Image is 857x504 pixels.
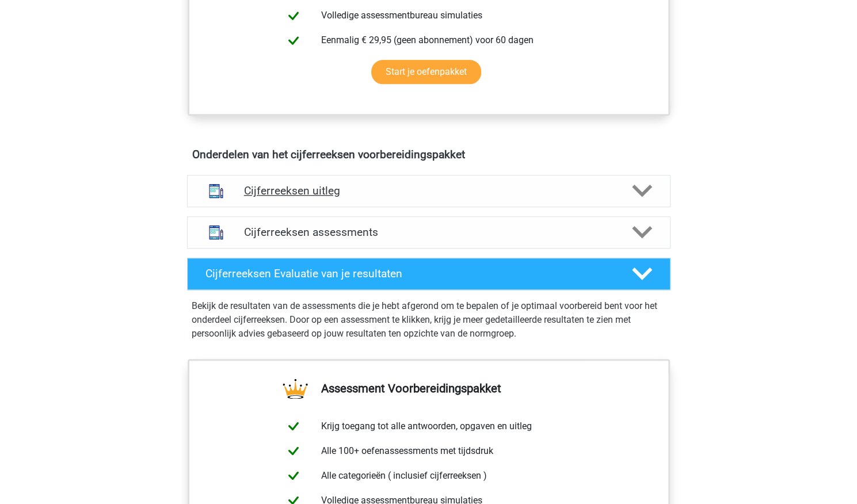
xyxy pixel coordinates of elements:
a: Start je oefenpakket [371,60,481,84]
h4: Cijferreeksen assessments [244,226,614,239]
h4: Onderdelen van het cijferreeksen voorbereidingspakket [192,148,665,161]
img: cijferreeksen assessments [201,217,231,247]
h4: Cijferreeksen Evaluatie van je resultaten [205,267,614,280]
a: Cijferreeksen Evaluatie van je resultaten [182,258,675,290]
a: assessments Cijferreeksen assessments [182,216,675,249]
img: cijferreeksen uitleg [201,176,231,205]
p: Bekijk de resultaten van de assessments die je hebt afgerond om te bepalen of je optimaal voorber... [192,299,666,341]
h4: Cijferreeksen uitleg [244,184,614,197]
a: uitleg Cijferreeksen uitleg [182,175,675,207]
